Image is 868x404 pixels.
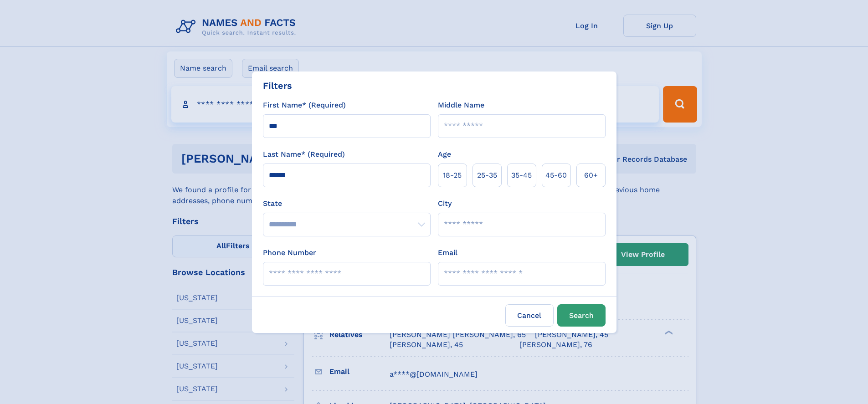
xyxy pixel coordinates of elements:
[263,247,316,258] label: Phone Number
[545,170,567,181] span: 45‑60
[505,304,554,327] label: Cancel
[443,170,462,181] span: 18‑25
[511,170,532,181] span: 35‑45
[584,170,598,181] span: 60+
[263,100,346,111] label: First Name* (Required)
[438,100,484,111] label: Middle Name
[557,304,606,327] button: Search
[263,79,292,92] div: Filters
[477,170,497,181] span: 25‑35
[438,149,451,160] label: Age
[263,149,345,160] label: Last Name* (Required)
[263,198,431,209] label: State
[438,198,452,209] label: City
[438,247,457,258] label: Email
